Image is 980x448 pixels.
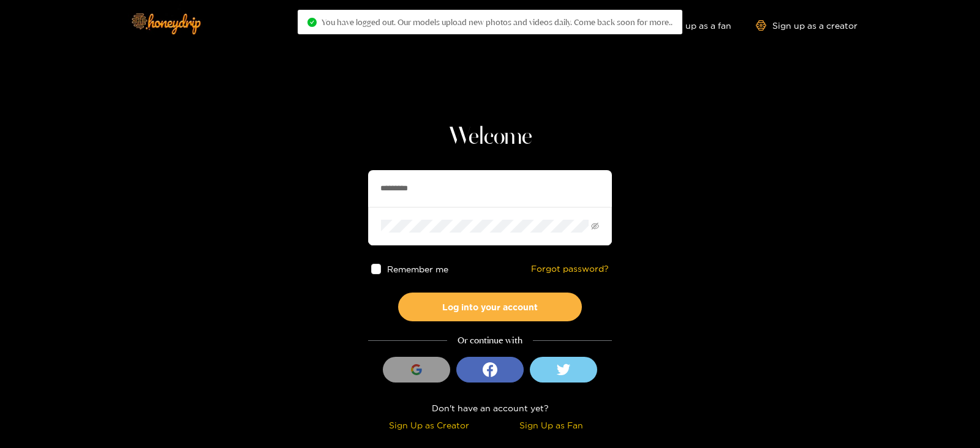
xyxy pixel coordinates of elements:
[368,334,612,348] div: Or continue with
[493,418,609,432] div: Sign Up as Fan
[322,17,673,27] span: You have logged out. Our models upload new photos and videos daily. Come back soon for more..
[368,401,612,415] div: Don't have an account yet?
[307,18,317,27] span: check-circle
[371,418,487,432] div: Sign Up as Creator
[531,264,609,274] a: Forgot password?
[647,20,731,31] a: Sign up as a fan
[388,264,449,274] span: Remember me
[591,222,599,230] span: eye-invisible
[398,293,582,321] button: Log into your account
[368,122,612,152] h1: Welcome
[756,20,858,31] a: Sign up as a creator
